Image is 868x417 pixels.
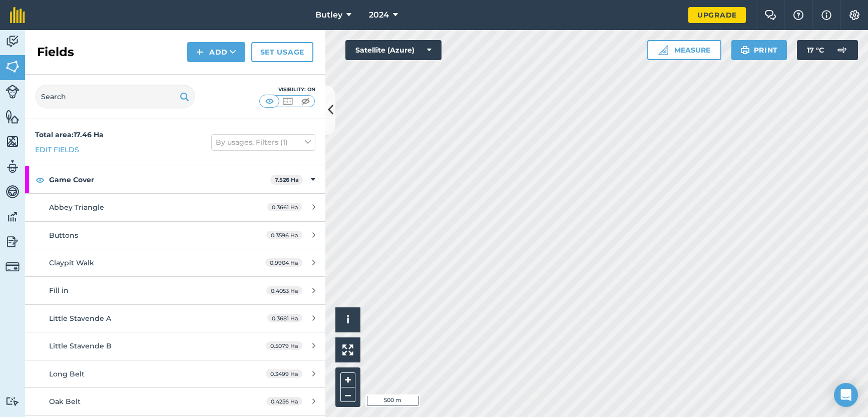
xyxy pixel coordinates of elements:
[25,388,325,415] a: Oak Belt0.4256 Ha
[6,396,20,406] img: svg+xml;base64,PD94bWwgdmVyc2lvbj0iMS4wIiBlbmNvZGluZz0idXRmLTgiPz4KPCEtLSBHZW5lcmF0b3I6IEFkb2JlIE...
[35,85,195,109] input: Search
[36,174,45,186] img: svg+xml;base64,PHN2ZyB4bWxucz0iaHR0cDovL3d3dy53My5vcmcvMjAwMC9zdmciIHdpZHRoPSIxOCIgaGVpZ2h0PSIyNC...
[187,42,245,62] button: Add
[25,305,325,332] a: Little Stavende A0.3681 Ha
[49,258,94,267] span: Claypit Walk
[49,231,78,240] span: Buttons
[792,10,804,20] img: A question mark icon
[49,203,104,212] span: Abbey Triangle
[25,222,325,249] a: Buttons0.3596 Ha
[342,344,353,355] img: Four arrows, one pointing top left, one top right, one bottom right and the last bottom left
[281,96,294,106] img: svg+xml;base64,PHN2ZyB4bWxucz0iaHR0cDovL3d3dy53My5vcmcvMjAwMC9zdmciIHdpZHRoPSI1MCIgaGVpZ2h0PSI0MC...
[266,397,302,405] span: 0.4256 Ha
[6,34,20,49] img: svg+xml;base64,PD94bWwgdmVyc2lvbj0iMS4wIiBlbmNvZGluZz0idXRmLTgiPz4KPCEtLSBHZW5lcmF0b3I6IEFkb2JlIE...
[265,258,302,267] span: 0.9904 Ha
[266,231,302,239] span: 0.3596 Ha
[267,203,302,211] span: 0.3661 Ha
[196,46,203,58] img: svg+xml;base64,PHN2ZyB4bWxucz0iaHR0cDovL3d3dy53My5vcmcvMjAwMC9zdmciIHdpZHRoPSIxNCIgaGVpZ2h0PSIyNC...
[658,45,668,55] img: Ruler icon
[834,383,858,407] div: Open Intercom Messenger
[266,369,302,378] span: 0.3499 Ha
[259,86,315,94] div: Visibility: On
[49,314,111,323] span: Little Stavende A
[315,9,342,21] span: Butley
[25,194,325,221] a: Abbey Triangle0.3661 Ha
[6,59,20,74] img: svg+xml;base64,PHN2ZyB4bWxucz0iaHR0cDovL3d3dy53My5vcmcvMjAwMC9zdmciIHdpZHRoPSI1NiIgaGVpZ2h0PSI2MC...
[10,7,25,23] img: fieldmargin Logo
[6,260,20,274] img: svg+xml;base64,PD94bWwgdmVyc2lvbj0iMS4wIiBlbmNvZGluZz0idXRmLTgiPz4KPCEtLSBHZW5lcmF0b3I6IEFkb2JlIE...
[6,209,20,224] img: svg+xml;base64,PD94bWwgdmVyc2lvbj0iMS4wIiBlbmNvZGluZz0idXRmLTgiPz4KPCEtLSBHZW5lcmF0b3I6IEFkb2JlIE...
[731,40,787,60] button: Print
[6,85,20,99] img: svg+xml;base64,PD94bWwgdmVyc2lvbj0iMS4wIiBlbmNvZGluZz0idXRmLTgiPz4KPCEtLSBHZW5lcmF0b3I6IEFkb2JlIE...
[180,91,189,103] img: svg+xml;base64,PHN2ZyB4bWxucz0iaHR0cDovL3d3dy53My5vcmcvMjAwMC9zdmciIHdpZHRoPSIxOSIgaGVpZ2h0PSIyNC...
[832,40,852,60] img: svg+xml;base64,PD94bWwgdmVyc2lvbj0iMS4wIiBlbmNvZGluZz0idXRmLTgiPz4KPCEtLSBHZW5lcmF0b3I6IEFkb2JlIE...
[25,360,325,387] a: Long Belt0.3499 Ha
[688,7,746,23] a: Upgrade
[346,313,349,326] span: i
[340,387,355,402] button: –
[299,96,312,106] img: svg+xml;base64,PHN2ZyB4bWxucz0iaHR0cDovL3d3dy53My5vcmcvMjAwMC9zdmciIHdpZHRoPSI1MCIgaGVpZ2h0PSI0MC...
[6,134,20,149] img: svg+xml;base64,PHN2ZyB4bWxucz0iaHR0cDovL3d3dy53My5vcmcvMjAwMC9zdmciIHdpZHRoPSI1NiIgaGVpZ2h0PSI2MC...
[251,42,313,62] a: Set usage
[211,134,315,150] button: By usages, Filters (1)
[267,314,302,322] span: 0.3681 Ha
[49,341,112,350] span: Little Stavende B
[6,184,20,199] img: svg+xml;base64,PD94bWwgdmVyc2lvbj0iMS4wIiBlbmNvZGluZz0idXRmLTgiPz4KPCEtLSBHZW5lcmF0b3I6IEFkb2JlIE...
[807,40,824,60] span: 17 ° C
[266,341,302,350] span: 0.5079 Ha
[797,40,858,60] button: 17 °C
[821,9,831,21] img: svg+xml;base64,PHN2ZyB4bWxucz0iaHR0cDovL3d3dy53My5vcmcvMjAwMC9zdmciIHdpZHRoPSIxNyIgaGVpZ2h0PSIxNy...
[6,109,20,124] img: svg+xml;base64,PHN2ZyB4bWxucz0iaHR0cDovL3d3dy53My5vcmcvMjAwMC9zdmciIHdpZHRoPSI1NiIgaGVpZ2h0PSI2MC...
[335,307,360,332] button: i
[35,130,104,139] strong: Total area : 17.46 Ha
[6,159,20,174] img: svg+xml;base64,PD94bWwgdmVyc2lvbj0iMS4wIiBlbmNvZGluZz0idXRmLTgiPz4KPCEtLSBHZW5lcmF0b3I6IEFkb2JlIE...
[49,369,85,378] span: Long Belt
[263,96,276,106] img: svg+xml;base64,PHN2ZyB4bWxucz0iaHR0cDovL3d3dy53My5vcmcvMjAwMC9zdmciIHdpZHRoPSI1MCIgaGVpZ2h0PSI0MC...
[25,166,325,193] div: Game Cover7.526 Ha
[275,176,299,183] strong: 7.526 Ha
[345,40,442,60] button: Satellite (Azure)
[49,397,81,406] span: Oak Belt
[740,44,750,56] img: svg+xml;base64,PHN2ZyB4bWxucz0iaHR0cDovL3d3dy53My5vcmcvMjAwMC9zdmciIHdpZHRoPSIxOSIgaGVpZ2h0PSIyNC...
[848,10,860,20] img: A cog icon
[49,286,69,295] span: Fill in
[25,277,325,304] a: Fill in0.4053 Ha
[340,372,355,387] button: +
[764,10,776,20] img: Two speech bubbles overlapping with the left bubble in the forefront
[6,234,20,249] img: svg+xml;base64,PD94bWwgdmVyc2lvbj0iMS4wIiBlbmNvZGluZz0idXRmLTgiPz4KPCEtLSBHZW5lcmF0b3I6IEFkb2JlIE...
[647,40,721,60] button: Measure
[266,286,302,295] span: 0.4053 Ha
[37,44,74,60] h2: Fields
[35,144,79,155] a: Edit fields
[25,249,325,276] a: Claypit Walk0.9904 Ha
[369,9,389,21] span: 2024
[49,166,270,193] strong: Game Cover
[25,332,325,359] a: Little Stavende B0.5079 Ha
